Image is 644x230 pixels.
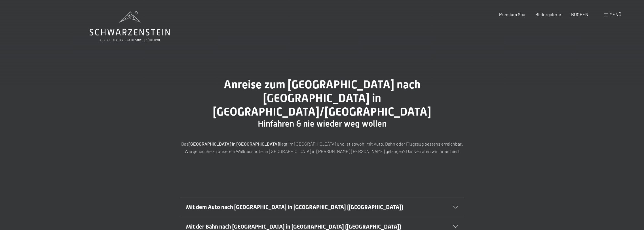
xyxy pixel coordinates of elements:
[186,204,403,210] span: Mit dem Auto nach [GEOGRAPHIC_DATA] in [GEOGRAPHIC_DATA] ([GEOGRAPHIC_DATA])
[213,78,431,118] span: Anreise zum [GEOGRAPHIC_DATA] nach [GEOGRAPHIC_DATA] in [GEOGRAPHIC_DATA]/[GEOGRAPHIC_DATA]
[189,141,279,146] strong: [GEOGRAPHIC_DATA] in [GEOGRAPHIC_DATA]
[258,119,387,129] span: Hinfahren & nie wieder weg wollen
[571,12,588,17] a: BUCHEN
[186,223,401,230] span: Mit der Bahn nach [GEOGRAPHIC_DATA] in [GEOGRAPHIC_DATA] ([GEOGRAPHIC_DATA])
[609,12,621,17] span: Menü
[535,12,561,17] a: Bildergalerie
[180,140,464,155] p: Das liegt im [GEOGRAPHIC_DATA] und ist sowohl mit Auto, Bahn oder Flugzeug bestens erreichbar. Wi...
[499,12,525,17] a: Premium Spa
